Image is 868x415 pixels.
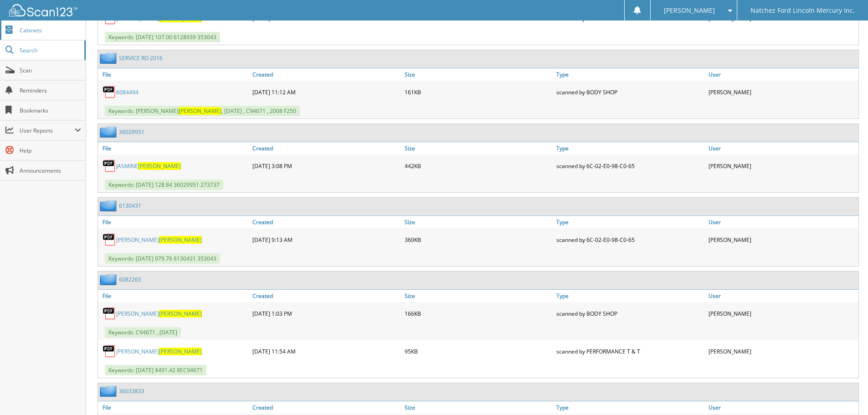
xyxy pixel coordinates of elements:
a: File [98,68,250,81]
div: [PERSON_NAME] [706,231,858,249]
div: scanned by 6C-02-E0-98-C0-65 [554,231,706,249]
a: User [706,142,858,154]
a: [PERSON_NAME][PERSON_NAME] [116,348,202,355]
span: [PERSON_NAME] [179,107,221,115]
a: User [706,68,858,81]
img: folder2.png [100,274,119,285]
div: 161KB [402,83,555,101]
img: PDF.png [103,233,116,246]
div: [DATE] 11:54 AM [250,342,402,360]
img: scan123-logo-white.svg [9,4,77,16]
span: Search [20,46,80,54]
a: Created [250,68,402,81]
span: [PERSON_NAME] [159,236,202,244]
span: Keywords: [DATE] $491.42 8EC94671 [105,365,206,375]
div: [DATE] 1:03 PM [250,304,402,323]
div: [PERSON_NAME] [706,83,858,101]
img: PDF.png [103,85,116,99]
a: 6082265 [119,276,141,283]
div: 442KB [402,157,555,175]
a: User [706,290,858,302]
a: Created [250,290,402,302]
a: File [98,142,250,154]
div: [DATE] 9:13 AM [250,231,402,249]
a: User [706,401,858,414]
div: [DATE] 3:08 PM [250,157,402,175]
span: [PERSON_NAME] [664,8,715,13]
div: 95KB [402,342,555,360]
img: PDF.png [103,159,116,173]
div: [PERSON_NAME] [706,342,858,360]
span: Cabinets [20,26,81,34]
a: File [98,290,250,302]
a: Size [402,142,555,154]
div: [DATE] 11:12 AM [250,83,402,101]
span: Keywords: [DATE] 979.76 6130431 353043 [105,253,220,264]
img: folder2.png [100,385,119,397]
div: 166KB [402,304,555,323]
span: [PERSON_NAME] [138,162,181,170]
span: Announcements [20,167,81,174]
a: Created [250,142,402,154]
a: Type [554,216,706,228]
a: 6130431 [119,202,141,210]
a: Type [554,68,706,81]
a: Size [402,290,555,302]
a: Created [250,216,402,228]
div: scanned by 6C-02-E0-98-C0-65 [554,157,706,175]
a: User [706,216,858,228]
a: [PERSON_NAME][PERSON_NAME] [116,236,202,244]
img: folder2.png [100,200,119,211]
div: [PERSON_NAME] [706,304,858,323]
div: scanned by BODY SHOP [554,83,706,101]
img: folder2.png [100,52,119,64]
img: PDF.png [103,344,116,358]
img: PDF.png [103,307,116,320]
span: Bookmarks [20,107,81,114]
a: File [98,401,250,414]
span: Keywords: C94671 , [DATE] [105,327,181,338]
div: scanned by PERFORMANCE T & T [554,342,706,360]
a: SERVICE RO 2016 [119,54,163,62]
a: Size [402,68,555,81]
span: Reminders [20,87,81,94]
span: Help [20,147,81,154]
a: Size [402,401,555,414]
a: 36033833 [119,387,144,395]
div: [PERSON_NAME] [706,157,858,175]
span: Scan [20,67,81,74]
div: scanned by BODY SHOP [554,304,706,323]
span: User Reports [20,127,75,134]
span: Keywords: [PERSON_NAME] , [DATE] , C94671 , 2008 F250 [105,106,300,116]
a: Type [554,290,706,302]
a: [PERSON_NAME][PERSON_NAME] [116,310,202,318]
a: 6084494 [116,88,139,96]
span: Natchez Ford Lincoln Mercury Inc. [750,8,855,13]
span: [PERSON_NAME] [159,310,202,318]
span: Keywords: [DATE] 107.00 6128939 353043 [105,32,220,42]
a: JASMINE[PERSON_NAME] [116,162,181,170]
a: Created [250,401,402,414]
span: Keywords: [DATE] 128.84 36029951 273737 [105,179,223,190]
a: Type [554,142,706,154]
a: File [98,216,250,228]
span: [PERSON_NAME] [159,348,202,355]
img: folder2.png [100,126,119,138]
a: Type [554,401,706,414]
div: 360KB [402,231,555,249]
a: 36029951 [119,128,144,136]
a: Size [402,216,555,228]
